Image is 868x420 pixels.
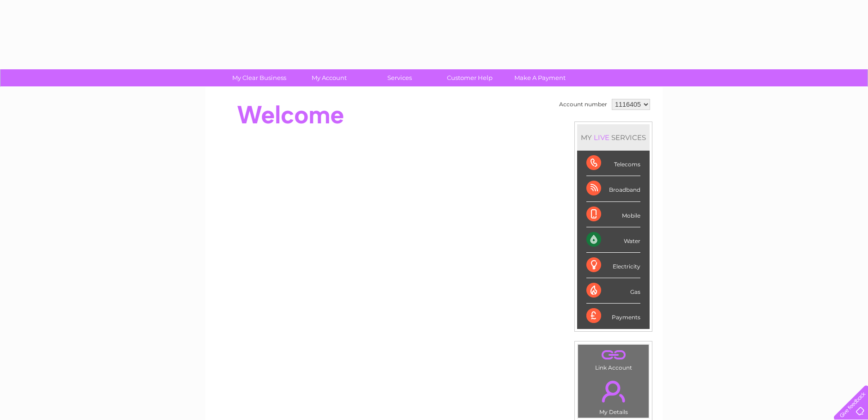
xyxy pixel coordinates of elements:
div: Broadband [586,176,640,201]
div: Gas [586,278,640,304]
td: Account number [557,97,609,112]
td: Link Account [578,344,649,373]
a: My Account [291,69,368,86]
a: . [580,375,646,408]
div: Payments [586,304,640,329]
div: Telecoms [586,151,640,176]
div: Electricity [586,253,640,278]
a: My Clear Business [221,69,297,86]
a: . [580,347,646,363]
a: Services [362,69,438,86]
a: Make A Payment [502,69,578,86]
a: Customer Help [432,69,508,86]
div: MY SERVICES [577,124,650,151]
div: LIVE [592,133,611,142]
div: Mobile [586,202,640,227]
div: Water [586,227,640,253]
td: My Details [578,373,649,418]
